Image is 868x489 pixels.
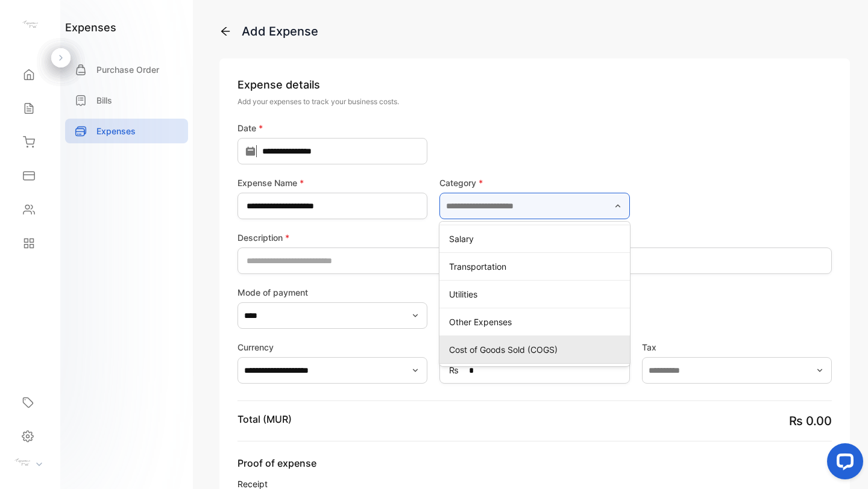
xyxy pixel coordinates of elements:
[449,232,624,245] p: Salary
[21,16,39,34] img: logo
[237,176,427,189] label: Expense Name
[237,341,427,354] label: Currency
[96,63,159,76] p: Purchase Order
[449,288,624,301] p: Utilities
[237,96,832,107] p: Add your expenses to track your business costs.
[65,88,188,113] a: Bills
[65,19,116,36] h1: expenses
[237,412,292,426] p: Total (MUR)
[449,316,624,328] p: Other Expenses
[96,94,112,107] p: Bills
[449,364,459,376] span: ₨
[789,414,832,428] span: ₨ 0.00
[65,119,188,143] a: Expenses
[237,231,832,244] label: Description
[242,22,318,40] div: Add Expense
[13,453,31,472] img: profile
[237,286,427,299] label: Mode of payment
[449,260,624,273] p: Transportation
[817,438,868,489] iframe: LiveChat chat widget
[237,76,832,93] p: Expense details
[96,125,136,137] p: Expenses
[642,341,832,354] label: Tax
[65,57,188,82] a: Purchase Order
[449,343,624,356] p: Cost of Goods Sold (COGS)
[237,122,427,134] label: Date
[439,176,629,189] label: Category
[237,456,832,470] span: Proof of expense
